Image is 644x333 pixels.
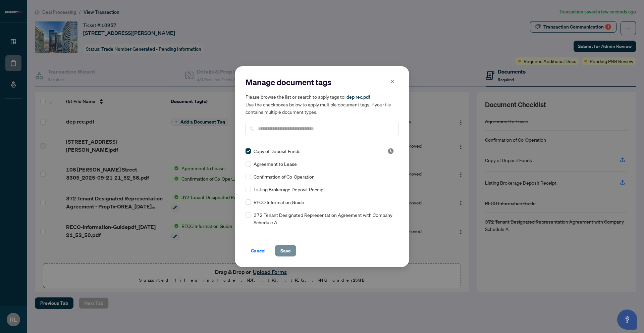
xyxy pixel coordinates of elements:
span: Copy of Deposit Funds [254,147,301,155]
button: Save [275,245,296,256]
img: status [387,148,394,154]
span: Listing Brokerage Deposit Receipt [254,186,325,193]
span: Agreement to Lease [254,160,297,168]
button: Open asap [617,310,637,330]
span: Cancel [251,245,266,256]
h5: Please browse the list or search to apply tags to: Use the checkboxes below to apply multiple doc... [246,93,398,115]
span: RECO Information Guide [254,198,304,206]
span: 372 Tenant Designated Representation Agreement with Company Schedule A [254,211,394,226]
h2: Manage document tags [246,77,398,88]
span: Confirmation of Co-Operation [254,173,315,180]
button: Cancel [246,245,271,256]
span: Pending Review [387,148,394,154]
span: dep rec.pdf [346,94,370,100]
span: Save [280,245,291,256]
span: close [390,79,395,84]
